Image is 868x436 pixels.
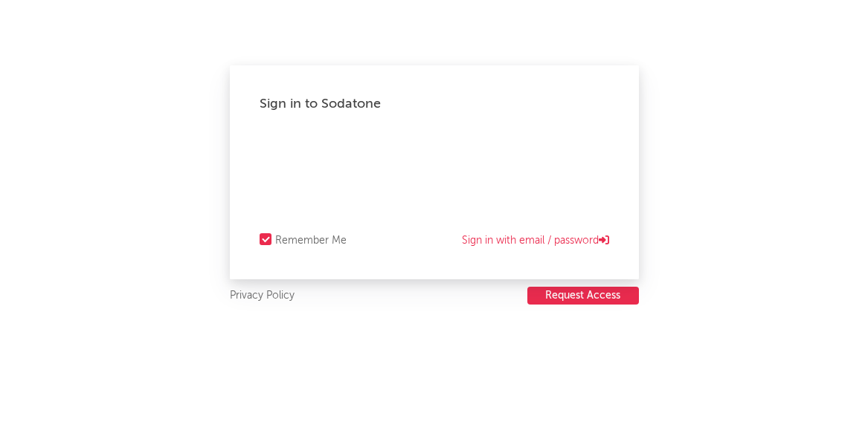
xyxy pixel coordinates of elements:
[260,95,609,113] div: Sign in to Sodatone
[527,287,639,305] a: Request Access
[275,232,347,250] div: Remember Me
[527,287,639,305] button: Request Access
[230,287,295,305] a: Privacy Policy
[462,232,609,250] a: Sign in with email / password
